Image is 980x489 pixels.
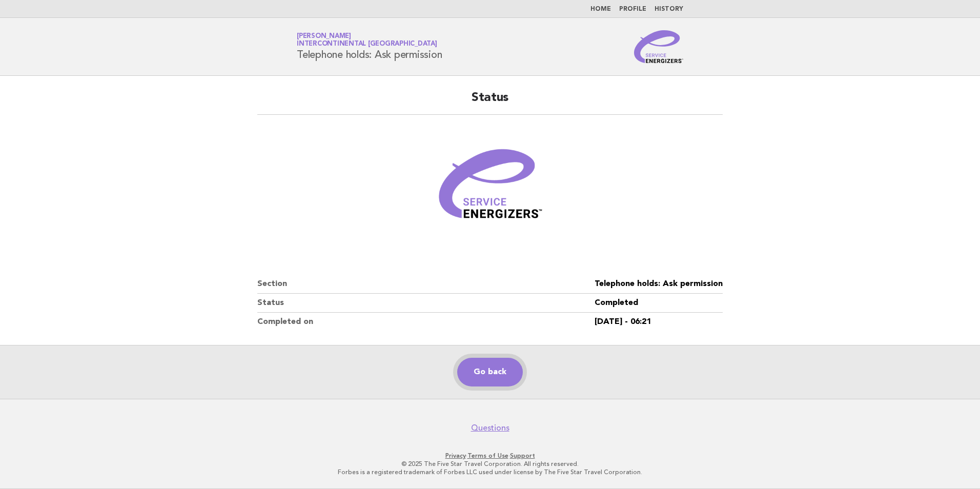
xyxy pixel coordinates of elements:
dt: Section [257,275,595,294]
img: Verified [428,127,552,250]
p: · · [176,452,804,460]
p: © 2025 The Five Star Travel Corporation. All rights reserved. [176,460,804,468]
a: Profile [619,6,646,12]
dt: Status [257,294,595,313]
a: Go back [457,358,523,386]
h2: Status [257,90,723,115]
h1: Telephone holds: Ask permission [297,33,442,60]
a: Privacy [445,452,466,459]
a: Terms of Use [467,452,508,459]
p: Forbes is a registered trademark of Forbes LLC used under license by The Five Star Travel Corpora... [176,468,804,476]
dd: Telephone holds: Ask permission [595,275,723,294]
a: Home [590,6,611,12]
span: InterContinental [GEOGRAPHIC_DATA] [297,41,437,48]
a: Support [510,452,535,459]
a: Questions [471,423,509,433]
a: History [655,6,683,12]
dd: Completed [595,294,723,313]
dt: Completed on [257,313,595,331]
a: [PERSON_NAME]InterContinental [GEOGRAPHIC_DATA] [297,33,437,47]
dd: [DATE] - 06:21 [595,313,723,331]
img: Service Energizers [634,30,683,63]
